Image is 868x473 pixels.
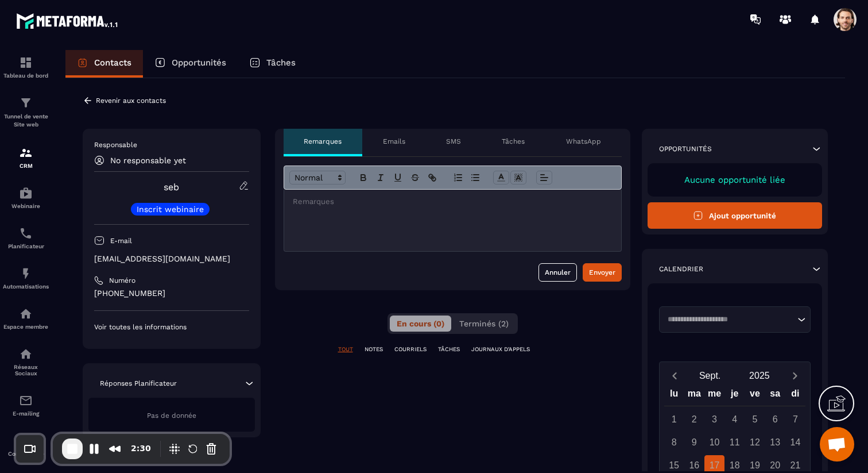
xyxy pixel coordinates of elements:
a: emailemailE-mailing [3,385,49,425]
p: Tâches [502,137,525,146]
p: Voir toutes les informations [94,322,249,332]
div: 13 [765,432,785,452]
p: NOTES [365,345,383,353]
a: social-networksocial-networkRéseaux Sociaux [3,339,49,385]
p: Opportunités [659,144,712,153]
div: 12 [745,432,765,452]
button: Open months overlay [685,366,735,386]
img: logo [16,10,119,31]
p: Automatisations [3,283,49,290]
button: En cours (0) [390,316,451,332]
div: 5 [745,409,765,429]
button: Annuler [538,263,577,282]
p: Comptabilité [3,451,49,457]
p: [EMAIL_ADDRESS][DOMAIN_NAME] [94,253,249,264]
input: Search for option [664,314,795,325]
div: 2 [684,409,704,429]
button: Open years overlay [735,366,784,386]
p: Espace membre [3,324,49,330]
div: 14 [785,432,805,452]
img: formation [19,56,33,70]
p: COURRIELS [394,345,427,353]
div: di [785,386,805,406]
p: Webinaire [3,203,49,209]
a: automationsautomationsEspace membre [3,298,49,339]
p: E-mail [110,236,132,245]
a: seb [164,182,179,193]
p: [PHONE_NUMBER] [94,288,249,299]
div: 6 [765,409,785,429]
span: En cours (0) [397,319,444,328]
p: Aucune opportunité liée [659,175,811,185]
p: Tunnel de vente Site web [3,113,49,129]
img: formation [19,96,33,110]
span: Pas de donnée [147,412,196,420]
a: automationsautomationsAutomatisations [3,258,49,298]
p: E-mailing [3,410,49,417]
div: 1 [664,409,684,429]
p: Emails [383,137,405,146]
div: 7 [785,409,805,429]
a: schedulerschedulerPlanificateur [3,218,49,258]
a: automationsautomationsWebinaire [3,178,49,218]
img: automations [19,186,33,200]
p: Réponses Planificateur [100,379,177,388]
button: Next month [784,368,805,383]
a: formationformationTunnel de vente Site web [3,87,49,137]
p: JOURNAUX D'APPELS [471,345,530,353]
p: Tâches [266,57,296,68]
p: Numéro [109,276,135,285]
button: Previous month [664,368,685,383]
p: Responsable [94,140,249,149]
div: sa [765,386,785,406]
button: Terminés (2) [452,316,516,332]
p: TOUT [338,345,353,353]
div: 3 [704,409,724,429]
img: social-network [19,347,33,361]
img: email [19,394,33,407]
img: formation [19,146,33,160]
p: Calendrier [659,264,703,274]
p: Planificateur [3,243,49,249]
img: automations [19,307,33,321]
a: formationformationCRM [3,137,49,178]
a: accountantaccountantComptabilité [3,425,49,466]
button: Envoyer [583,263,622,282]
p: TÂCHES [438,345,460,353]
img: scheduler [19,226,33,240]
div: je [724,386,745,406]
div: Envoyer [589,267,615,278]
p: CRM [3,163,49,169]
img: automations [19,267,33,280]
div: 4 [724,409,745,429]
span: Terminés (2) [459,319,509,328]
div: ve [745,386,765,406]
a: Opportunités [143,50,238,78]
p: Opportunités [172,57,226,68]
div: me [704,386,724,406]
div: lu [664,386,684,406]
p: Contacts [94,57,131,68]
p: Remarques [304,137,342,146]
p: SMS [446,137,461,146]
p: Inscrit webinaire [137,205,204,213]
div: ma [684,386,704,406]
button: Ajout opportunité [648,202,823,229]
div: Ouvrir le chat [820,427,854,462]
a: Tâches [238,50,307,78]
p: Tableau de bord [3,72,49,79]
a: Contacts [65,50,143,78]
div: Search for option [659,306,811,333]
div: 10 [704,432,724,452]
p: Réseaux Sociaux [3,364,49,376]
p: Revenir aux contacts [96,97,166,105]
p: WhatsApp [566,137,601,146]
div: 11 [724,432,745,452]
div: 8 [664,432,684,452]
p: No responsable yet [110,156,186,165]
div: 9 [684,432,704,452]
a: formationformationTableau de bord [3,47,49,87]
